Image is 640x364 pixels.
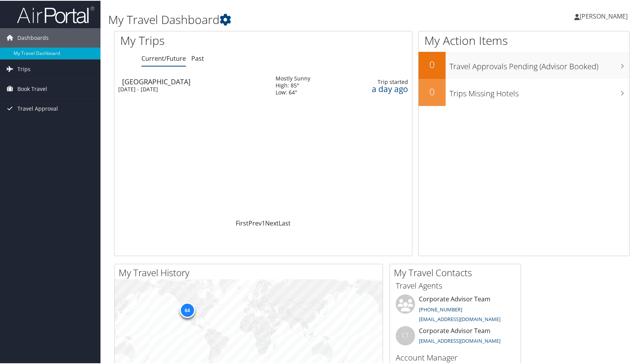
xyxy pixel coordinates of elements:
[119,265,383,279] h2: My Travel History
[392,294,519,325] li: Corporate Advisor Team
[396,325,415,345] div: CT
[236,218,249,227] a: First
[574,4,635,27] a: [PERSON_NAME]
[17,79,47,98] span: Book Travel
[265,218,279,227] a: Next
[179,302,195,317] div: 64
[419,57,446,70] h2: 0
[276,88,310,95] div: Low: 64°
[419,337,500,343] a: [EMAIL_ADDRESS][DOMAIN_NAME]
[350,85,408,92] div: a day ago
[419,32,629,48] h1: My Action Items
[120,32,282,48] h1: My Trips
[108,11,460,27] h1: My Travel Dashboard
[419,305,462,312] a: [PHONE_NUMBER]
[449,84,629,98] h3: Trips Missing Hotels
[276,81,310,88] div: High: 85°
[580,11,628,20] span: [PERSON_NAME]
[249,218,262,227] a: Prev
[276,74,310,81] div: Mostly Sunny
[191,53,204,62] a: Past
[262,218,265,227] a: 1
[122,77,268,84] div: [GEOGRAPHIC_DATA]
[419,315,500,322] a: [EMAIL_ADDRESS][DOMAIN_NAME]
[392,325,519,350] li: Corporate Advisor Team
[419,78,629,105] a: 0Trips Missing Hotels
[141,53,186,62] a: Current/Future
[17,27,49,47] span: Dashboards
[419,51,629,78] a: 0Travel Approvals Pending (Advisor Booked)
[279,218,291,227] a: Last
[419,84,446,97] h2: 0
[449,56,629,71] h3: Travel Approvals Pending (Advisor Booked)
[118,85,264,92] div: [DATE] - [DATE]
[396,352,515,362] h3: Account Manager
[394,265,521,279] h2: My Travel Contacts
[17,5,94,23] img: airportal-logo.png
[350,78,408,85] div: Trip started
[396,280,515,291] h3: Travel Agents
[17,59,31,78] span: Trips
[17,98,58,118] span: Travel Approval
